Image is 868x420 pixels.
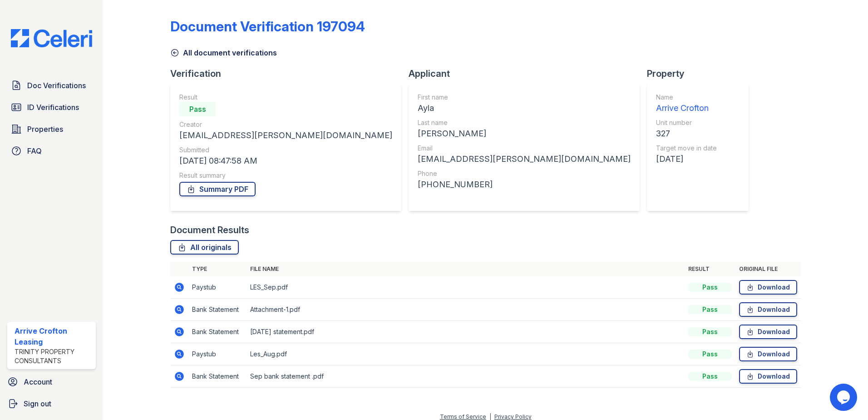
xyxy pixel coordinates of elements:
div: [PHONE_NUMBER] [418,178,631,191]
div: [DATE] 08:47:58 AM [179,155,392,167]
div: Creator [179,120,392,129]
td: Attachment-1.pdf [247,299,685,321]
div: Email [418,144,631,153]
div: Unit number [656,118,717,127]
div: Arrive Crofton [656,102,717,115]
a: Doc Verifications [7,76,96,95]
td: Bank Statement [188,299,247,321]
div: Phone [418,169,631,178]
div: Result [179,93,392,102]
td: Paystub [188,276,247,299]
div: Submitted [179,145,392,155]
div: Name [656,93,717,102]
a: All originals [170,240,239,255]
div: Ayla [418,102,631,115]
th: Original file [735,262,801,276]
td: Bank Statement [188,365,247,388]
div: [EMAIL_ADDRESS][PERSON_NAME][DOMAIN_NAME] [418,153,631,165]
a: Terms of Service [440,413,486,420]
div: Pass [179,102,216,116]
div: Pass [688,283,732,292]
div: [EMAIL_ADDRESS][PERSON_NAME][DOMAIN_NAME] [179,129,392,142]
a: Download [739,325,797,339]
div: Target move in date [656,144,717,153]
div: Last name [418,118,631,127]
div: Trinity Property Consultants [15,347,92,365]
div: Document Results [170,224,249,236]
div: Pass [688,350,732,359]
td: Sep bank statement .pdf [247,365,685,388]
span: Properties [27,124,63,135]
td: [DATE] statement.pdf [247,321,685,343]
iframe: chat widget [830,384,859,411]
a: Download [739,347,797,361]
td: Paystub [188,343,247,365]
div: [PERSON_NAME] [418,127,631,140]
a: Download [739,280,797,295]
a: Properties [7,120,96,138]
a: Sign out [4,395,99,413]
div: Pass [688,372,732,381]
a: All document verifications [170,47,277,58]
span: Account [24,376,52,387]
td: LES_Sep.pdf [247,276,685,299]
a: Download [739,369,797,384]
a: Name Arrive Crofton [656,93,717,115]
div: Pass [688,327,732,336]
span: Sign out [24,398,51,409]
span: FAQ [27,145,42,156]
div: Verification [170,67,409,80]
div: Arrive Crofton Leasing [15,325,92,347]
a: Summary PDF [179,182,256,196]
span: Doc Verifications [27,80,86,91]
th: Type [188,262,247,276]
div: | [489,413,491,420]
img: CE_Logo_Blue-a8612792a0a2168367f1c8372b55b34899dd931a85d93a1a3d3e32e68fde9ad4.png [4,29,99,47]
div: Document Verification 197094 [170,18,365,35]
a: Privacy Policy [494,413,532,420]
span: ID Verifications [27,102,79,113]
div: Property [647,67,756,80]
div: 327 [656,127,717,140]
th: File name [247,262,685,276]
div: First name [418,93,631,102]
div: Result summary [179,171,392,180]
a: Download [739,302,797,317]
div: Applicant [409,67,647,80]
td: Bank Statement [188,321,247,343]
td: Les_Aug.pdf [247,343,685,365]
a: ID Verifications [7,98,96,116]
th: Result [685,262,735,276]
div: Pass [688,305,732,314]
a: FAQ [7,142,96,160]
a: Account [4,373,99,391]
div: [DATE] [656,153,717,165]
